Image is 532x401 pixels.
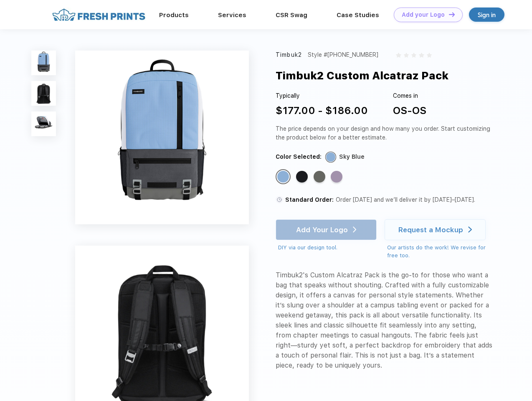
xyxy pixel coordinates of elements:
[387,244,494,260] div: Our artists do the work! We revise for free too.
[276,152,322,161] div: Color Selected:
[276,103,368,118] div: $177.00 - $186.00
[404,53,409,58] img: gray_star.svg
[277,171,289,183] div: Sky Blue
[469,8,504,22] a: Sign in
[276,270,494,371] div: Timbuk2's Custom Alcatraz Pack is the go-to for those who want a bag that speaks without shouting...
[331,171,342,183] div: Lavender
[427,53,432,58] img: gray_star.svg
[308,51,378,59] div: Style #[PHONE_NUMBER]
[411,53,416,58] img: gray_star.svg
[75,51,249,224] img: func=resize&h=640
[336,196,475,203] span: Order [DATE] and we’ll deliver it by [DATE]–[DATE].
[468,226,472,233] img: white arrow
[296,171,308,183] div: Jet Black
[402,11,445,18] div: Add your Logo
[393,91,426,100] div: Comes in
[285,196,334,203] span: Standard Order:
[478,10,496,20] div: Sign in
[339,152,365,161] div: Sky Blue
[31,51,56,75] img: func=resize&h=100
[278,244,377,252] div: DIY via our design tool.
[276,51,302,59] div: Timbuk2
[50,8,148,22] img: fo%20logo%202.webp
[276,196,283,203] img: standard order
[449,12,455,17] img: DT
[314,171,325,183] div: Gunmetal
[31,81,56,106] img: func=resize&h=100
[398,226,463,234] div: Request a Mockup
[396,53,401,58] img: gray_star.svg
[393,103,426,118] div: OS-OS
[276,68,448,84] div: Timbuk2 Custom Alcatraz Pack
[31,112,56,136] img: func=resize&h=100
[276,124,494,142] div: The price depends on your design and how many you order. Start customizing the product below for ...
[159,11,189,19] a: Products
[419,53,424,58] img: gray_star.svg
[276,91,368,100] div: Typically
